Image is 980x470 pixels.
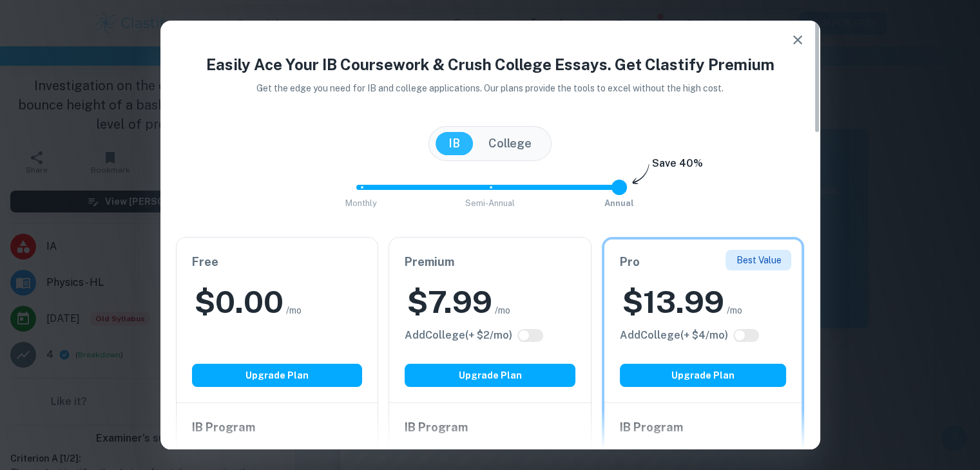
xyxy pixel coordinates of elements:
[238,81,742,95] p: Get the edge you need for IB and college applications. Our plans provide the tools to excel witho...
[620,253,787,271] h6: Pro
[436,132,473,155] button: IB
[176,53,805,76] h4: Easily Ace Your IB Coursework & Crush College Essays. Get Clastify Premium
[495,303,510,317] span: /mo
[632,164,649,185] img: subscription-arrow.svg
[736,253,781,267] p: Best Value
[465,198,515,208] span: Semi-Annual
[407,281,492,323] h2: $ 7.99
[604,198,634,208] span: Annual
[652,156,703,178] h6: Save 40%
[195,281,283,323] h2: $ 0.00
[620,364,787,387] button: Upgrade Plan
[405,253,575,271] h6: Premium
[286,303,302,317] span: /mo
[345,198,377,208] span: Monthly
[192,253,363,271] h6: Free
[620,328,728,343] h6: Click to see all the additional College features.
[727,303,742,317] span: /mo
[622,281,724,323] h2: $ 13.99
[405,364,575,387] button: Upgrade Plan
[476,132,544,155] button: College
[405,328,512,343] h6: Click to see all the additional College features.
[192,364,363,387] button: Upgrade Plan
